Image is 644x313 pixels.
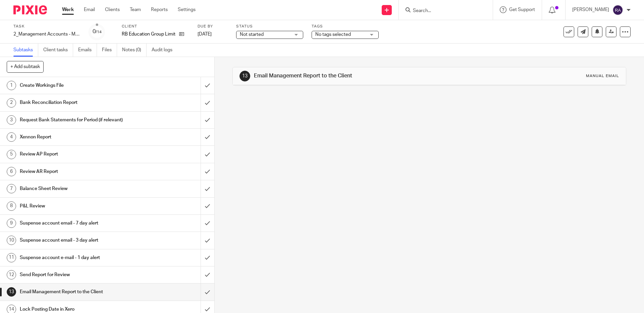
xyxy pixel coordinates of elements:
[20,167,136,177] h1: Review AR Report
[20,287,136,297] h1: Email Management Report to the Client
[13,44,38,57] a: Subtasks
[151,6,168,13] a: Reports
[20,184,136,194] h1: Balance Sheet Review
[201,129,214,145] div: Mark as done
[201,232,214,249] div: Mark as done
[179,32,184,37] i: Open client page
[7,184,16,193] div: 7
[7,236,16,245] div: 10
[572,6,609,13] p: [PERSON_NAME]
[592,26,602,37] button: Snooze task
[236,24,303,29] label: Status
[198,24,228,29] label: Due by
[7,132,16,142] div: 4
[201,146,214,163] div: Mark as done
[312,24,379,29] label: Tags
[239,71,250,81] div: 13
[102,44,117,57] a: Files
[7,61,44,72] button: + Add subtask
[96,30,102,34] small: /14
[78,44,97,57] a: Emails
[20,270,136,280] h1: Send Report for Review
[201,198,214,214] div: Mark as done
[198,32,212,37] span: [DATE]
[7,287,16,297] div: 13
[7,218,16,228] div: 9
[612,5,623,15] img: svg%3E
[122,31,176,38] p: RB Education Group Limited
[201,266,214,283] div: Mark as done
[20,253,136,263] h1: Suspense account e-mail - 1 day alert
[152,44,177,57] a: Audit logs
[43,44,73,57] a: Client tasks
[201,94,214,111] div: Mark as done
[130,6,141,13] a: Team
[13,24,80,29] label: Task
[201,163,214,180] div: Mark as done
[7,253,16,262] div: 11
[201,284,214,300] div: Mark as done
[201,215,214,232] div: Mark as done
[84,6,95,13] a: Email
[20,218,136,228] h1: Suspense account email - 7 day alert
[578,26,588,37] a: Send new email to RB Education Group Limited
[20,115,136,125] h1: Request Bank Statements for Period (if relevant)
[315,32,351,37] span: No tags selected
[412,8,473,14] input: Search
[20,149,136,159] h1: Review AP Report
[13,31,80,38] div: 2_Management Accounts - Monthly - NEW - FWD
[254,72,444,79] h1: Email Management Report to the Client
[62,6,74,13] a: Work
[122,24,189,29] label: Client
[105,6,120,13] a: Clients
[122,44,147,57] a: Notes (0)
[13,5,47,14] img: Pixie
[201,112,214,128] div: Mark as done
[7,201,16,211] div: 8
[201,180,214,197] div: Mark as done
[7,270,16,279] div: 12
[20,132,136,142] h1: Xennon Report
[586,73,619,79] div: Manual email
[20,98,136,108] h1: Bank Reconciliation Report
[178,6,196,13] a: Settings
[7,115,16,125] div: 3
[240,32,264,37] span: Not started
[7,98,16,108] div: 2
[606,26,616,37] a: Reassign task
[509,7,535,12] span: Get Support
[7,150,16,159] div: 5
[93,28,102,36] div: 0
[20,201,136,211] h1: P&L Review
[7,167,16,176] div: 6
[201,77,214,94] div: Mark as done
[20,235,136,245] h1: Suspense account email - 3 day alert
[201,249,214,266] div: Mark as done
[7,81,16,90] div: 1
[20,80,136,90] h1: Create Workings File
